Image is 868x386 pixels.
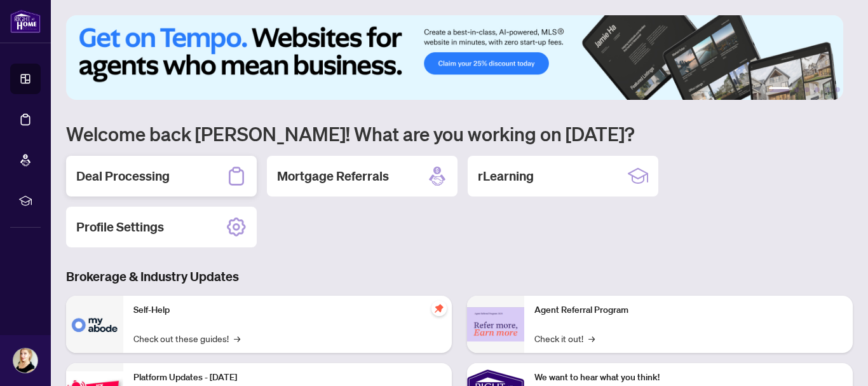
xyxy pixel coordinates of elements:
img: Agent Referral Program [467,307,524,342]
img: logo [10,10,41,33]
button: 4 [815,87,820,92]
span: → [588,331,595,345]
button: 2 [794,87,799,92]
h1: Welcome back [PERSON_NAME]! What are you working on [DATE]? [66,121,853,146]
span: pushpin [431,301,447,316]
h2: rLearning [478,167,534,185]
button: 1 [769,87,789,92]
img: Self-Help [66,296,123,353]
p: Self-Help [133,303,442,317]
a: Check out these guides!→ [133,331,240,345]
span: → [234,331,240,345]
p: Agent Referral Program [534,303,843,317]
button: 6 [835,87,840,92]
img: Slide 0 [66,15,843,100]
a: Check it out!→ [534,331,595,345]
h2: Mortgage Referrals [277,167,389,185]
h3: Brokerage & Industry Updates [66,268,853,286]
img: Profile Icon [13,348,37,373]
h2: Profile Settings [76,218,164,236]
button: 5 [825,87,830,92]
p: We want to hear what you think! [534,371,843,385]
p: Platform Updates - [DATE] [133,371,442,385]
button: Open asap [817,341,855,380]
h2: Deal Processing [76,167,170,185]
button: 3 [804,87,810,92]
